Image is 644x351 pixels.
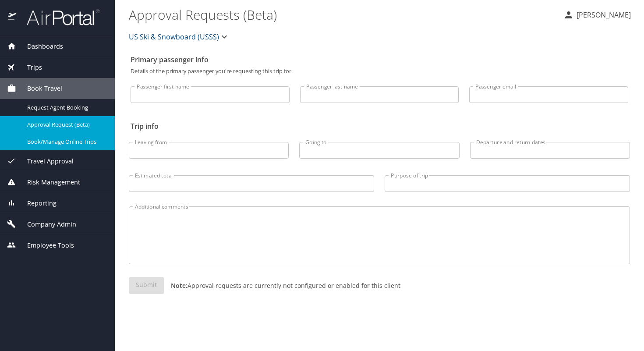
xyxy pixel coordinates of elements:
span: Book Travel [16,84,62,93]
img: icon-airportal.png [8,9,17,26]
span: Employee Tools [16,241,74,250]
span: Request Agent Booking [27,103,104,112]
span: Book/Manage Online Trips [27,138,104,146]
span: Approval Request (Beta) [27,121,104,129]
span: Reporting [16,199,57,208]
span: US Ski & Snowboard (USSS) [129,31,219,43]
button: [PERSON_NAME] [560,7,634,23]
span: Risk Management [16,177,80,187]
img: airportal-logo.png [17,9,99,26]
p: Approval requests are currently not configured or enabled for this client [164,281,400,290]
strong: Note: [171,281,188,290]
p: Details of the primary passenger you're requesting this trip for [131,68,628,74]
span: Travel Approval [16,156,74,166]
span: Company Admin [16,220,76,229]
button: US Ski & Snowboard (USSS) [125,28,233,46]
span: Trips [16,63,42,72]
h1: Approval Requests (Beta) [129,1,556,28]
h2: Primary passenger info [131,53,628,67]
span: Dashboards [16,42,63,51]
p: [PERSON_NAME] [574,10,631,20]
h2: Trip info [131,119,628,133]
